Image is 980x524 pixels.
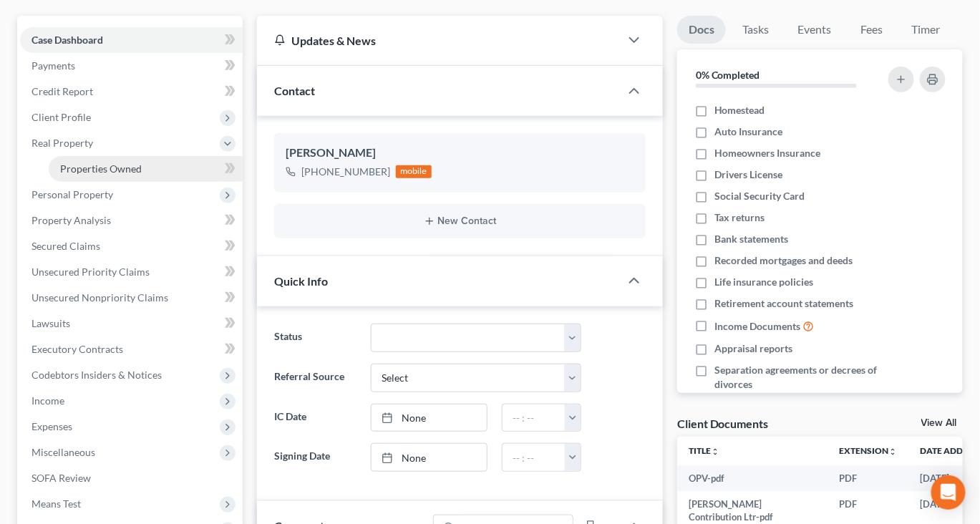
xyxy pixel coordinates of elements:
label: Referral Source [267,364,364,392]
a: None [372,444,487,471]
span: Tax returns [714,210,765,225]
a: Timer [901,16,952,44]
a: Unsecured Priority Claims [20,259,243,285]
a: SOFA Review [20,465,243,491]
span: Quick Info [274,274,328,288]
a: Docs [677,16,726,44]
span: Real Property [31,137,93,149]
a: Secured Claims [20,233,243,259]
label: IC Date [267,404,364,432]
span: Homestead [714,103,765,117]
a: Properties Owned [49,156,243,182]
span: Miscellaneous [31,446,95,458]
div: Client Documents [677,416,769,431]
a: View All [921,418,957,428]
a: Case Dashboard [20,27,243,53]
a: None [372,404,487,432]
div: [PERSON_NAME] [286,145,634,162]
button: New Contact [286,215,634,227]
a: Property Analysis [20,208,243,233]
a: Credit Report [20,79,243,105]
span: Appraisal reports [714,341,792,356]
span: Auto Insurance [714,125,782,139]
span: Personal Property [31,188,113,200]
span: Separation agreements or decrees of divorces [714,363,879,392]
i: unfold_more [711,447,719,456]
a: Executory Contracts [20,336,243,362]
span: Life insurance policies [714,275,813,289]
span: Expenses [31,420,72,432]
span: Income Documents [714,319,800,334]
a: Lawsuits [20,311,243,336]
div: [PHONE_NUMBER] [301,165,390,179]
a: Unsecured Nonpriority Claims [20,285,243,311]
span: Recorded mortgages and deeds [714,253,853,268]
span: Unsecured Nonpriority Claims [31,291,168,304]
span: Credit Report [31,85,93,97]
a: Extensionunfold_more [839,445,897,456]
span: Social Security Card [714,189,805,203]
span: Contact [274,84,315,97]
td: PDF [828,465,908,491]
strong: 0% Completed [696,69,760,81]
a: Fees [849,16,895,44]
span: Properties Owned [60,162,142,175]
span: Codebtors Insiders & Notices [31,369,162,381]
input: -- : -- [503,404,566,432]
span: Retirement account statements [714,296,853,311]
div: Updates & News [274,33,603,48]
input: -- : -- [503,444,566,471]
a: Payments [20,53,243,79]
span: Property Analysis [31,214,111,226]
span: Bank statements [714,232,788,246]
div: mobile [396,165,432,178]
span: Executory Contracts [31,343,123,355]
span: Case Dashboard [31,34,103,46]
a: Titleunfold_more [689,445,719,456]
span: Drivers License [714,168,782,182]
span: Homeowners Insurance [714,146,820,160]
span: Secured Claims [31,240,100,252]
label: Status [267,324,364,352]
a: Events [787,16,843,44]
span: Income [31,394,64,407]
i: unfold_more [888,447,897,456]
td: OPV-pdf [677,465,828,491]
span: Lawsuits [31,317,70,329]
div: Open Intercom Messenger [931,475,966,510]
span: Means Test [31,498,81,510]
span: SOFA Review [31,472,91,484]
label: Signing Date [267,443,364,472]
span: Payments [31,59,75,72]
span: Unsecured Priority Claims [31,266,150,278]
span: Client Profile [31,111,91,123]
a: Tasks [732,16,781,44]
